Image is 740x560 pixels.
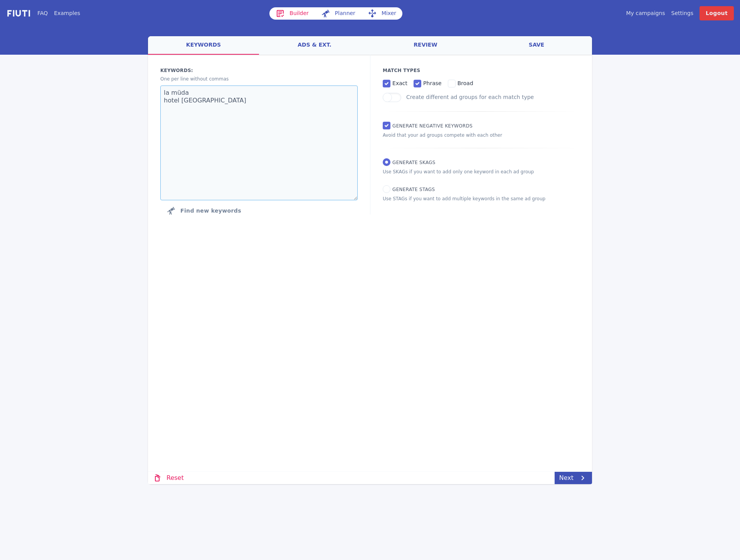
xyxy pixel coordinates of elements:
[448,80,456,87] input: broad
[54,9,80,17] a: Examples
[383,132,580,139] p: Avoid that your ad groups compete with each other
[383,195,580,202] p: Use STAGs if you want to add multiple keywords in the same ad group
[259,36,370,55] a: ads & ext.
[383,185,390,193] input: Generate STAGs
[362,7,402,20] a: Mixer
[160,67,358,74] label: Keywords:
[392,160,436,165] span: Generate SKAGs
[626,9,665,17] a: My campaigns
[481,36,592,55] a: save
[423,80,442,86] span: phrase
[160,203,247,218] button: Click to find new keywords related to those above
[414,80,421,87] input: phrase
[457,80,473,86] span: broad
[160,75,358,82] p: One per line without commas
[392,187,435,192] span: Generate STAGs
[700,6,734,20] a: Logout
[383,158,390,166] input: Generate SKAGs
[370,36,481,55] a: review
[406,94,534,100] label: Create different ad groups for each match type
[383,80,390,87] input: exact
[383,168,580,175] p: Use SKAGs if you want to add only one keyword in each ad group
[37,9,48,17] a: FAQ
[671,9,693,17] a: Settings
[383,122,390,129] input: Generate Negative keywords
[148,472,188,484] a: Reset
[392,123,473,129] span: Generate Negative keywords
[392,80,407,86] span: exact
[383,67,580,74] p: Match Types
[6,9,31,18] img: f731f27.png
[148,36,259,55] a: keywords
[315,7,362,20] a: Planner
[269,7,315,20] a: Builder
[555,472,592,484] a: Next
